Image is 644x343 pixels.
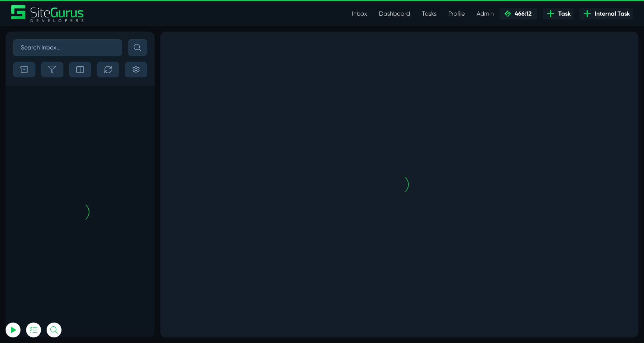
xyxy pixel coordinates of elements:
a: Profile [442,6,471,21]
a: Admin [471,6,500,21]
a: Internal Task [580,8,633,19]
a: Tasks [416,6,442,21]
a: SiteGurus [11,5,84,22]
a: 466:12 [500,8,537,19]
span: Internal Task [592,9,630,18]
a: Inbox [346,6,373,21]
a: Task [543,8,574,19]
span: Task [555,9,571,18]
img: Sitegurus Logo [11,5,84,22]
a: Dashboard [373,6,416,21]
input: Search Inbox... [13,39,122,56]
span: 466:12 [512,10,531,17]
